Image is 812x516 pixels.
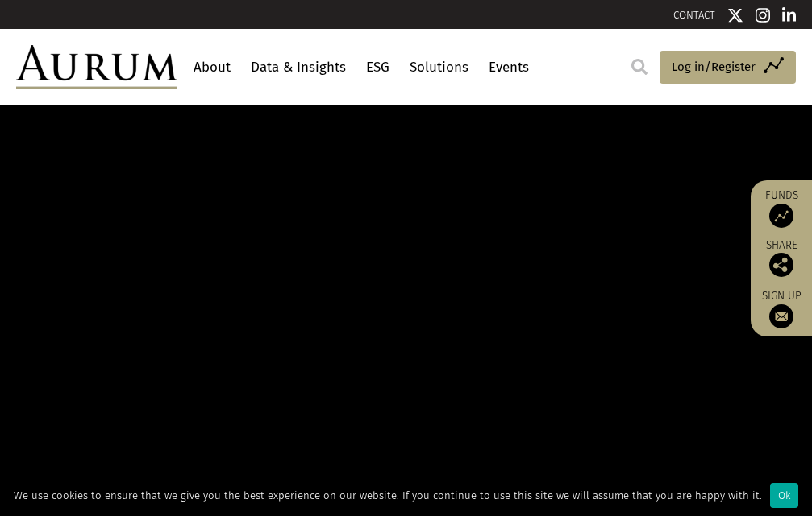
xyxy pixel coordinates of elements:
[759,188,804,228] a: Funds
[406,52,473,82] a: Solutions
[759,289,804,328] a: Sign up
[247,52,350,82] a: Data & Insights
[727,7,743,23] img: Twitter icon
[770,483,798,508] div: Ok
[673,9,715,21] a: CONTACT
[759,240,804,277] div: Share
[769,253,793,277] img: Share this post
[16,45,177,89] img: Aurum
[362,52,394,82] a: ESG
[756,7,770,23] img: Instagram icon
[660,51,796,85] a: Log in/Register
[189,52,235,82] a: About
[485,52,533,82] a: Events
[769,204,793,228] img: Access Funds
[782,7,797,23] img: Linkedin icon
[769,304,793,328] img: Sign up to our newsletter
[672,57,756,76] span: Log in/Register
[631,59,648,75] img: search.svg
